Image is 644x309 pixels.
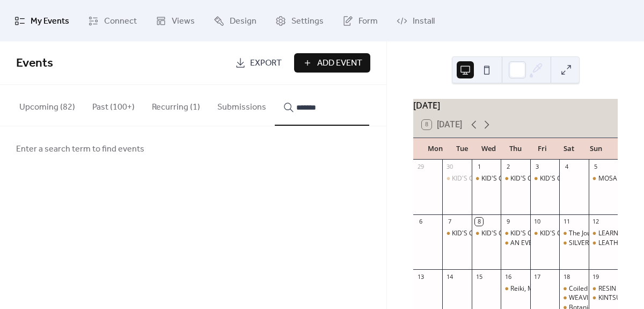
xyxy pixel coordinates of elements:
div: 13 [416,272,425,281]
div: WEAVING WORKSHOP [569,293,635,303]
button: Add Event [294,53,370,73]
div: KID'S CLUB SCHOOL HOLIDAY WORKSHOPS [530,229,559,238]
span: Connect [104,13,137,30]
div: KID'S CLUB SCHOOL HOLIDAY WORKSHOPS [481,229,612,238]
span: My Events [31,13,69,30]
a: Design [206,4,265,37]
div: 15 [475,272,483,281]
div: 8 [475,218,483,226]
div: Reiki, Manifestation & Vision Boarding [510,284,624,293]
div: Mon [422,138,449,160]
div: KID'S CLUB SCHOOL HOLIDAY WORKSHOPS [481,174,612,183]
div: Coiled Basketry Workshop [559,284,588,293]
span: Form [358,13,378,30]
a: Settings [267,4,332,37]
div: Sun [582,138,609,160]
div: KID'S CLUB SCHOOL HOLIDAY WORKSHOPS [510,174,641,183]
div: Wed [475,138,502,160]
div: Fri [529,138,555,160]
a: Export [227,53,290,73]
div: MOSAIC ART FOR BEGINNERS WORKSHOP [589,174,618,183]
div: KID'S CLUB SCHOOL HOLIDAY WORKSHOPS [472,229,501,238]
div: 1 [475,163,483,171]
div: 6 [416,218,425,226]
div: 9 [504,218,512,226]
div: AN EVENING OF INTUITIVE ARTS & THE SPIRIT WORLD with Christine Morgan [501,239,530,248]
div: 10 [533,218,541,226]
span: Design [230,13,257,30]
a: My Events [6,4,77,37]
div: 29 [416,163,425,171]
a: Install [389,4,443,37]
div: 18 [562,272,570,281]
div: Sat [555,138,582,160]
div: KID'S CLUB SCHOOL HOLIDAY WORKSHOPS [510,229,641,238]
div: KID'S CLUB SCHOOL HOLIDAY WORKSHOPS [442,229,471,238]
button: Upcoming (82) [11,85,84,125]
span: Add Event [317,57,362,70]
span: Views [172,13,195,30]
div: [DATE] [413,99,618,112]
div: 16 [504,272,512,281]
div: LEATHER JOURNAL WORKSHOP [589,239,618,248]
div: 11 [562,218,570,226]
div: KINTSUGI WORKSHOP [589,293,618,303]
button: Recurring (1) [143,85,209,125]
div: 19 [592,272,600,281]
div: SILVER RING CARVING WORKSHOP [559,239,588,248]
div: Reiki, Manifestation & Vision Boarding [501,284,530,293]
div: 2 [504,163,512,171]
span: Export [250,57,282,70]
a: Views [148,4,203,37]
div: 17 [533,272,541,281]
div: 14 [445,272,453,281]
div: KID'S CLUB SCHOOL HOLIDAY WORKSHOPS [501,174,530,183]
button: Past (100+) [84,85,143,125]
div: KID'S CLUB SCHOOL HOLIDAY WORKSHOPS [452,174,583,183]
div: KID'S CLUB SCHOOL HOLIDAY WORKSHOPS [452,229,583,238]
span: Install [413,13,435,30]
div: The Journey of Psychic & Mediumship Abilities - Session 2 [559,229,588,238]
div: 3 [533,163,541,171]
span: Events [16,52,53,75]
div: 30 [445,163,453,171]
div: WEAVING WORKSHOP [559,293,588,303]
div: KID'S CLUB SCHOOL HOLIDAY WORKSHOPS [442,174,471,183]
div: RESIN WALL ART or TRAYS WORKSHOP [589,284,618,293]
button: Submissions [209,85,275,125]
span: Enter a search term to find events [16,143,144,156]
div: 5 [592,163,600,171]
div: LEARN TO CROCHET GRANNY SQUARES [589,229,618,238]
a: Connect [80,4,145,37]
span: Settings [291,13,324,30]
div: Thu [502,138,529,160]
div: Tue [449,138,475,160]
div: KID'S CLUB SCHOOL HOLIDAY WORKSHOPS [472,174,501,183]
div: 4 [562,163,570,171]
div: KID'S CLUB SCHOOL HOLIDAY WORKSHOPS [530,174,559,183]
div: 12 [592,218,600,226]
div: 7 [445,218,453,226]
a: Form [334,4,386,37]
div: KID'S CLUB SCHOOL HOLIDAY WORKSHOPS [501,229,530,238]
